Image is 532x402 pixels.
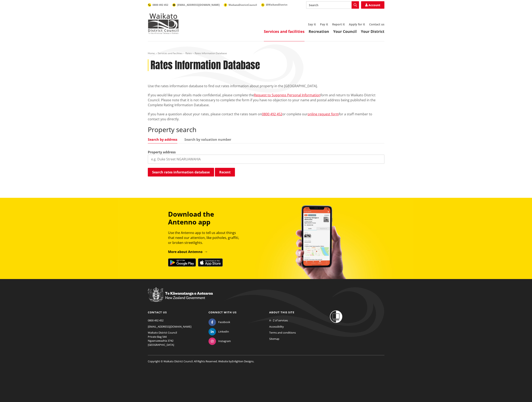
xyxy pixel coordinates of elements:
p: Use the Antenno app to tell us about things that need our attention, like potholes, graffiti, or ... [168,230,243,245]
a: Sitemap [269,337,279,341]
button: Recent [215,168,235,177]
h2: Property search [148,126,384,134]
a: New Zealand Government [148,297,213,300]
a: More about Antenno [168,249,208,254]
a: Services and facilities [158,51,182,55]
nav: breadcrumb [148,52,384,55]
a: Apply for it [349,22,365,26]
a: Report it [332,22,345,26]
a: 0800 492 452 [148,318,164,322]
a: Recreation [309,29,329,34]
a: Terms and conditions [269,331,296,334]
a: [EMAIL_ADDRESS][DOMAIN_NAME] [172,3,220,7]
a: Rates [185,51,192,55]
a: Search by address [148,138,177,141]
a: Account [361,1,384,9]
a: LinkedIn [209,330,229,333]
img: Waikato District Council - Te Kaunihera aa Takiwaa o Waikato [148,13,179,34]
a: Connect with us [209,310,237,314]
a: Enlighten Designs [232,359,254,363]
span: @WaikatoDistrict [266,3,287,6]
a: A - Z of services [269,318,288,322]
img: Shielded [330,310,342,323]
a: Home [148,51,155,55]
a: Services and facilities [264,29,305,34]
span: LinkedIn [218,330,229,334]
span: Rates Information Database [195,51,227,55]
a: @WaikatoDistrict [261,3,287,6]
a: WaikatoDistrictCouncil [224,3,257,7]
label: Property address [148,150,176,155]
a: Your Council [333,29,357,34]
span: Facebook [218,320,230,324]
a: 0800 492 452 [148,3,168,7]
a: Request to Suppress Personal Information [254,93,320,97]
a: Accessibility [269,325,284,328]
p: Waikato District Council Private Bag 544 Ngaaruawaahia 3742 [GEOGRAPHIC_DATA] [148,331,202,347]
a: Facebook [209,320,230,324]
img: New Zealand Government [148,287,213,302]
p: If you would like your details made confidential, please complete the form and return to Waikato ... [148,93,384,107]
p: If you have a question about your rates, please contact the rates team on or complete our for a s... [148,112,384,122]
a: Search by valuation number [184,138,231,141]
span: [EMAIL_ADDRESS][DOMAIN_NAME] [177,3,220,7]
p: Copyright © Waikato District Council. All Rights Reserved. Website by . [148,355,384,364]
a: 0800 492 452 [262,112,282,116]
span: WaikatoDistrictCouncil [229,3,257,7]
a: Contact us [148,310,167,314]
input: e.g. Duke Street NGARUAWAHIA [148,155,384,164]
h3: Download the Antenno app [168,210,243,226]
img: Get it on Google Play [168,258,196,267]
a: online request form [308,112,339,116]
span: 0800 492 452 [153,3,168,7]
a: Say it [308,22,316,26]
a: [EMAIL_ADDRESS][DOMAIN_NAME] [148,325,191,328]
a: Contact us [369,22,384,26]
span: Instagram [218,339,231,343]
input: Search input [306,1,359,9]
a: About this site [269,310,294,314]
a: Pay it [320,22,328,26]
button: Search rates information database [148,168,214,177]
img: Download on the App Store [198,258,223,267]
p: Use the rates information database to find out rates information about property in the [GEOGRAPHI... [148,84,384,88]
h1: Rates Information Database [150,59,260,71]
a: Your District [361,29,384,34]
a: Instagram [209,339,231,343]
